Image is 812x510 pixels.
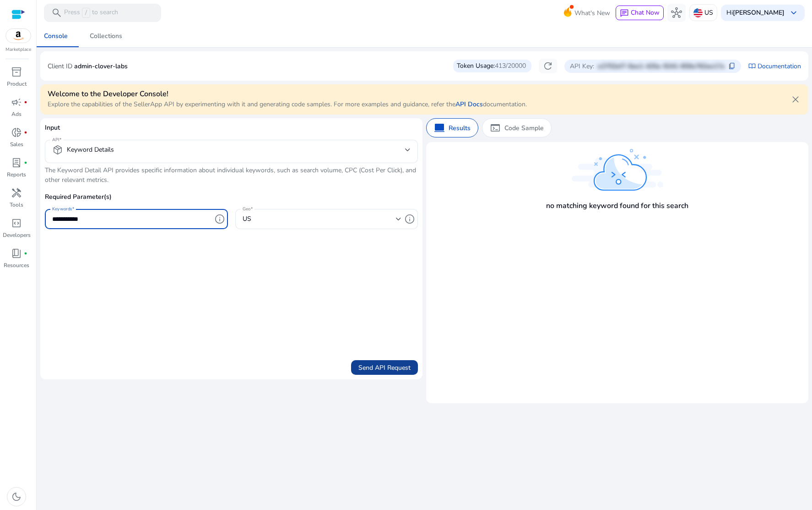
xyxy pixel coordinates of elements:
span: donut_small [11,127,22,138]
span: terminal [490,122,501,133]
button: chatChat Now [616,5,664,20]
p: Ads [11,110,22,118]
button: refresh [539,59,557,73]
span: search [51,7,62,18]
span: inventory_2 [11,66,22,77]
h4: Welcome to the Developer Console! [48,90,527,99]
div: Keyword Details [52,144,114,155]
img: something_went_wrong.svg [572,149,663,191]
p: Required Parameter(s) [45,192,418,209]
p: Product [7,80,27,88]
p: The Keyword Detail API provides specific information about individual keywords, such as search vo... [45,165,418,185]
p: Sales [10,140,23,148]
p: Hi [726,10,785,16]
button: Send API Request [351,360,418,375]
span: dark_mode [11,491,22,502]
p: Resources [4,261,29,269]
span: computer [434,122,445,133]
p: US [704,5,713,21]
p: Client ID [48,61,72,71]
img: amazon.svg [6,29,31,43]
mat-label: API [52,137,59,143]
span: What's New [574,5,610,21]
span: fiber_manual_record [24,161,27,165]
p: Developers [3,231,31,239]
div: Console [44,33,68,39]
a: Documentation [758,61,801,71]
div: Token Usage: [453,60,531,72]
span: refresh [542,60,553,71]
span: import_contacts [748,62,756,70]
span: 413/20000 [495,61,526,71]
a: API Docs [455,100,483,109]
span: fiber_manual_record [24,252,27,255]
p: Input [45,123,418,140]
p: Explore the capabilities of the SellerApp API by experimenting with it and generating code sample... [48,99,527,109]
mat-label: Geo [243,206,250,212]
img: us.svg [693,8,703,17]
p: Results [449,123,471,133]
span: campaign [11,97,22,108]
span: info [214,214,225,225]
span: / [82,8,90,18]
span: code_blocks [11,218,22,229]
span: keyboard_arrow_down [788,7,799,18]
span: handyman [11,187,22,198]
span: fiber_manual_record [24,131,27,134]
p: admin-clover-labs [74,61,128,71]
span: hub [671,7,682,18]
span: book_4 [11,248,22,259]
p: Code Sample [504,123,544,133]
span: fiber_manual_record [24,100,27,104]
div: Collections [90,33,122,39]
h4: no matching keyword found for this search [546,202,688,210]
b: [PERSON_NAME] [733,8,785,17]
p: API Key: [570,61,594,71]
span: package_2 [52,144,63,155]
span: info [404,214,415,225]
p: Reports [7,170,26,179]
p: Press to search [64,8,118,18]
button: hub [667,4,686,22]
span: chat [620,9,629,18]
span: US [243,214,251,223]
p: Tools [10,201,23,209]
p: Marketplace [5,46,31,53]
span: Chat Now [631,8,660,17]
span: lab_profile [11,157,22,168]
p: e2702af7-6ae1-425a-9241-659a762ae17a [598,61,725,71]
mat-label: Keywords [52,206,72,212]
span: close [790,94,801,105]
span: Send API Request [358,363,411,373]
span: content_copy [728,62,736,70]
